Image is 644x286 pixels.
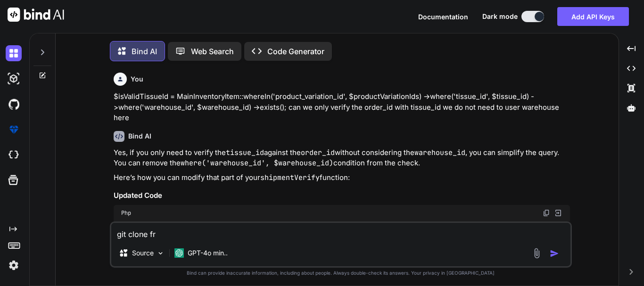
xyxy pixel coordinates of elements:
[554,209,562,217] img: Open in Browser
[418,13,468,21] span: Documentation
[157,249,165,257] img: Pick Models
[550,249,559,258] img: icon
[418,12,468,22] button: Documentation
[128,131,151,141] h6: Bind AI
[482,12,518,21] span: Dark mode
[414,148,465,157] code: warehouse_id
[6,147,22,163] img: cloudideIcon
[181,158,333,168] code: where('warehouse_id', $warehouse_id)
[114,147,570,169] p: Yes, if you only need to verify the against the without considering the , you can simplify the qu...
[6,122,22,138] img: premium
[543,209,550,217] img: copy
[174,248,184,258] img: GPT-4o mini
[6,71,22,87] img: darkAi-studio
[188,248,228,258] p: GPT-4o min..
[6,96,22,112] img: githubDark
[132,248,154,258] p: Source
[8,8,64,22] img: Bind AI
[114,172,570,183] p: Here’s how you can modify that part of your function:
[191,46,234,57] p: Web Search
[226,148,264,157] code: tissue_id
[6,45,22,61] img: darkChat
[114,190,570,201] h3: Updated Code
[131,74,143,84] h6: You
[121,209,131,217] span: Php
[110,270,572,277] p: Bind can provide inaccurate information, including about people. Always double-check its answers....
[267,46,324,57] p: Code Generator
[557,7,629,26] button: Add API Keys
[6,257,22,273] img: settings
[111,223,570,240] textarea: git clone fr
[132,46,157,57] p: Bind AI
[531,248,542,259] img: attachment
[114,91,570,123] p: $isValidTissueId = MainInventoryItem::whereIn('product_variation_id', $productVariationIds) ->whe...
[260,173,320,182] code: shipmentVerify
[301,148,335,157] code: order_id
